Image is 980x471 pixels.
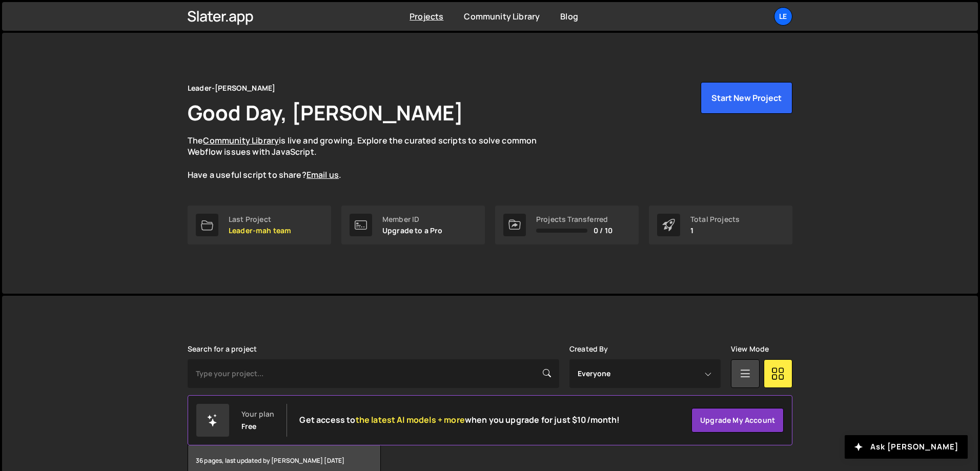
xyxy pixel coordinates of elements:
p: Upgrade to a Pro [382,227,443,235]
label: Search for a project [188,345,257,353]
label: Created By [569,345,608,353]
p: 1 [690,227,740,235]
button: Ask [PERSON_NAME] [845,435,968,459]
div: Total Projects [690,215,740,223]
p: Leader-mah team [229,227,291,235]
div: Free [241,422,257,431]
h2: Get access to when you upgrade for just $10/month! [299,415,620,425]
a: Upgrade my account [691,408,784,433]
div: Last Project [229,215,291,223]
a: Community Library [464,11,540,22]
a: Le [774,7,792,26]
div: Your plan [241,410,274,418]
span: 0 / 10 [594,227,612,235]
h1: Good Day, [PERSON_NAME] [188,98,463,127]
a: Last Project Leader-mah team [188,206,331,244]
div: Projects Transferred [536,215,612,223]
label: View Mode [731,345,769,353]
input: Type your project... [188,359,559,388]
a: Projects [410,11,443,22]
span: the latest AI models + more [356,414,465,425]
p: The is live and growing. Explore the curated scripts to solve common Webflow issues with JavaScri... [188,135,557,181]
div: Member ID [382,215,443,223]
button: Start New Project [701,82,792,114]
a: Blog [560,11,578,22]
div: Leader-[PERSON_NAME] [188,82,275,94]
a: Community Library [203,135,279,146]
a: Email us [307,169,339,180]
